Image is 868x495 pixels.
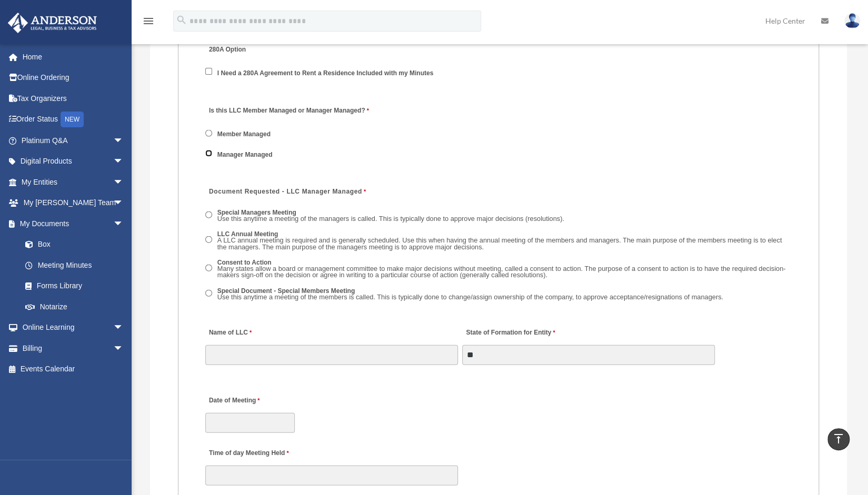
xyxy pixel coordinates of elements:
[15,234,139,255] a: Box
[214,229,793,252] label: LLC Annual Meeting
[113,151,134,173] span: arrow_drop_down
[209,188,362,195] span: Document Requested - LLC Manager Managed
[142,15,155,27] i: menu
[214,69,437,78] label: I Need a 280A Agreement to Rent a Residence Included with my Minutes
[205,43,305,57] label: 280A Option
[462,326,557,340] label: State of Formation for Entity
[827,428,850,450] a: vertical_align_top
[113,338,134,359] span: arrow_drop_down
[7,317,139,338] a: Online Learningarrow_drop_down
[7,46,139,67] a: Home
[7,88,139,109] a: Tax Organizers
[832,432,845,445] i: vertical_align_top
[7,338,139,359] a: Billingarrow_drop_down
[113,213,134,235] span: arrow_drop_down
[844,13,860,28] img: User Pic
[113,130,134,151] span: arrow_drop_down
[142,18,155,27] a: menu
[7,151,139,172] a: Digital Productsarrow_drop_down
[214,208,568,224] label: Special Managers Meeting
[205,104,372,118] label: Is this LLC Member Managed or Manager Managed?
[61,112,84,127] div: NEW
[217,293,723,301] span: Use this anytime a meeting of the members is called. This is typically done to change/assign owne...
[205,446,305,460] label: Time of day Meeting Held
[217,236,782,251] span: A LLC annual meeting is required and is generally scheduled. Use this when having the annual meet...
[7,213,139,234] a: My Documentsarrow_drop_down
[15,276,139,297] a: Forms Library
[176,14,187,26] i: search
[7,359,139,380] a: Events Calendar
[113,193,134,214] span: arrow_drop_down
[7,67,139,88] a: Online Ordering
[5,13,100,33] img: Anderson Advisors Platinum Portal
[217,265,786,279] span: Many states allow a board or management committee to make major decisions without meeting, called...
[214,150,276,159] label: Manager Managed
[7,109,139,130] a: Order StatusNEW
[217,215,564,223] span: Use this anytime a meeting of the managers is called. This is typically done to approve major dec...
[113,317,134,339] span: arrow_drop_down
[7,171,139,193] a: My Entitiesarrow_drop_down
[205,394,305,408] label: Date of Meeting
[205,326,254,340] label: Name of LLC
[15,296,139,317] a: Notarize
[214,258,793,281] label: Consent to Action
[214,130,275,139] label: Member Managed
[214,286,727,302] label: Special Document - Special Members Meeting
[15,255,134,276] a: Meeting Minutes
[7,130,139,151] a: Platinum Q&Aarrow_drop_down
[113,171,134,193] span: arrow_drop_down
[7,193,139,214] a: My [PERSON_NAME] Teamarrow_drop_down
